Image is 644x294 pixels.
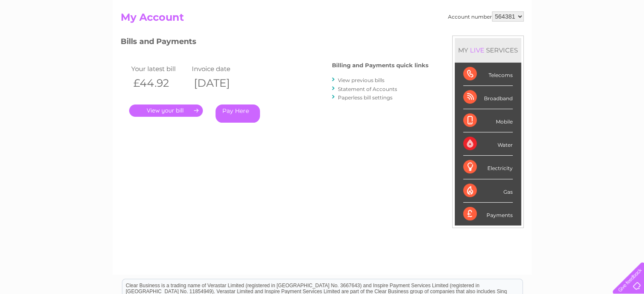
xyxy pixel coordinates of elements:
[616,36,636,42] a: Log out
[122,5,522,41] div: Clear Business is a trading name of Verastar Limited (registered in [GEOGRAPHIC_DATA] No. 3667643...
[338,77,384,83] a: View previous bills
[338,94,392,101] a: Paperless bill settings
[216,104,260,123] a: Pay Here
[463,203,513,225] div: Payments
[455,38,521,62] div: MY SERVICES
[190,74,251,92] th: [DATE]
[332,62,428,69] h4: Billing and Payments quick links
[129,104,203,117] a: .
[129,74,190,92] th: £44.92
[588,36,608,42] a: Contact
[338,86,397,92] a: Statement of Accounts
[468,46,486,54] div: LIVE
[129,63,190,74] td: Your latest bill
[448,11,524,22] div: Account number
[570,36,583,42] a: Blog
[540,36,565,42] a: Telecoms
[190,63,251,74] td: Invoice date
[463,86,513,109] div: Broadband
[463,63,513,86] div: Telecoms
[22,22,66,48] img: logo.png
[463,109,513,132] div: Mobile
[121,36,428,50] h3: Bills and Payments
[516,36,535,42] a: Energy
[463,156,513,179] div: Electricity
[495,36,511,42] a: Water
[484,4,543,15] a: 0333 014 3131
[463,132,513,156] div: Water
[121,11,524,27] h2: My Account
[463,179,513,203] div: Gas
